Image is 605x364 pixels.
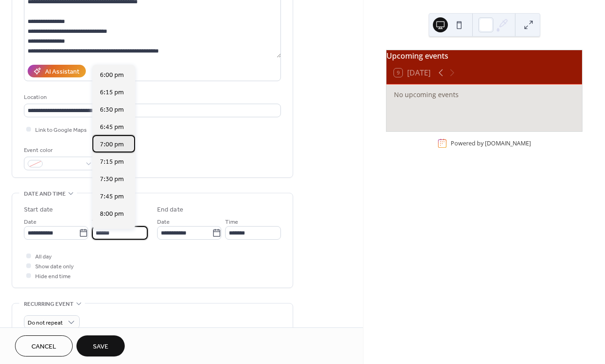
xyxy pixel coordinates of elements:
[24,92,279,102] div: Location
[76,335,125,356] button: Save
[24,217,37,227] span: Date
[485,139,531,147] a: [DOMAIN_NAME]
[24,299,74,309] span: Recurring event
[100,105,124,115] span: 6:30 pm
[28,318,63,328] span: Do not repeat
[157,205,183,215] div: End date
[100,70,124,80] span: 6:00 pm
[28,65,86,77] button: AI Assistant
[24,145,94,155] div: Event color
[35,272,71,281] span: Hide end time
[24,205,53,215] div: Start date
[93,342,108,352] span: Save
[225,217,238,227] span: Time
[157,217,170,227] span: Date
[451,139,531,147] div: Powered by
[386,50,582,61] div: Upcoming events
[92,217,105,227] span: Time
[35,262,74,272] span: Show date only
[15,335,73,356] button: Cancel
[100,122,124,132] span: 6:45 pm
[100,192,124,202] span: 7:45 pm
[100,88,124,98] span: 6:15 pm
[45,67,79,77] div: AI Assistant
[100,140,124,150] span: 7:00 pm
[100,157,124,167] span: 7:15 pm
[35,125,87,135] span: Link to Google Maps
[35,252,52,262] span: All day
[24,189,66,199] span: Date and time
[100,209,124,219] span: 8:00 pm
[100,174,124,184] span: 7:30 pm
[100,227,124,236] span: 8:15 pm
[31,342,56,352] span: Cancel
[394,90,575,99] div: No upcoming events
